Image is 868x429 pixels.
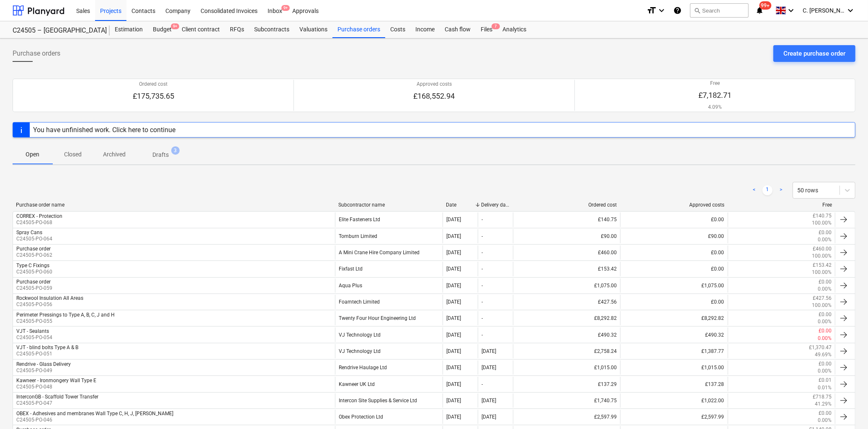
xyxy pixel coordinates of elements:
[335,245,442,260] div: A Mini Crane Hire Company Limited
[657,5,667,15] i: keyboard_arrow_down
[818,417,832,424] p: 0.00%
[482,315,483,321] div: -
[446,315,461,321] div: [DATE]
[513,377,620,391] div: £137.29
[410,21,440,38] a: Income
[16,318,115,325] p: C24505-PO-055
[815,401,832,408] p: 41.29%
[16,361,71,367] div: Rendrive - Glass Delivery
[803,7,845,14] span: C. [PERSON_NAME]
[446,365,461,370] div: [DATE]
[513,327,620,342] div: £490.32
[103,150,126,159] p: Archived
[16,285,52,292] p: C24505-PO-059
[16,312,115,318] div: Perimeter Pressings to Type A, B, C, J and H
[281,5,290,11] span: 9+
[813,295,832,302] p: £427.56
[23,150,43,159] p: Open
[16,213,62,219] div: CORREX - Protection
[620,295,727,309] div: £0.00
[16,378,96,383] div: Kawneer - Ironmongery Wall Type E
[513,245,620,260] div: £460.00
[482,217,483,222] div: -
[133,81,174,88] p: Ordered cost
[63,150,83,159] p: Closed
[786,5,796,15] i: keyboard_arrow_down
[446,381,461,387] div: [DATE]
[819,410,832,417] p: £0.00
[690,3,749,18] button: Search
[385,21,410,38] div: Costs
[16,394,98,400] div: InterconGB - Scaffold Tower Transfer
[513,311,620,325] div: £8,292.82
[482,381,483,387] div: -
[16,411,173,416] div: OBEX - Adhesives and membranes Wall Type C, H, J, [PERSON_NAME]
[13,49,60,59] span: Purchase orders
[620,377,727,391] div: £137.28
[513,262,620,276] div: £153.42
[513,344,620,358] div: £2,758.24
[16,350,78,357] p: C24505-PO-051
[755,5,764,15] i: notifications
[818,318,832,325] p: 0.00%
[16,263,49,268] div: Type C Fixings
[809,344,832,351] p: £1,370.47
[482,233,483,239] div: -
[813,393,832,401] p: £718.75
[446,348,461,354] div: [DATE]
[762,185,773,195] a: Page 1 is your current page
[446,266,461,272] div: [DATE]
[813,212,832,220] p: £140.75
[482,398,496,403] div: [DATE]
[482,332,483,338] div: -
[818,368,832,375] p: 0.00%
[413,91,455,101] p: £168,552.94
[16,202,332,208] div: Purchase order name
[812,269,832,276] p: 100.00%
[624,202,725,208] div: Approved costs
[497,21,531,38] div: Analytics
[513,360,620,375] div: £1,015.00
[446,250,461,255] div: [DATE]
[446,332,461,338] div: [DATE]
[16,334,52,341] p: C24505-PO-054
[171,146,180,155] span: 3
[16,367,71,374] p: C24505-PO-049
[133,91,174,101] p: £175,735.65
[148,21,177,38] a: Budget9+
[13,26,100,35] div: C24505 – [GEOGRAPHIC_DATA]
[110,21,148,38] a: Estimation
[440,21,476,38] a: Cash flow
[413,81,455,88] p: Approved costs
[620,212,727,227] div: £0.00
[335,311,442,325] div: Twenty Four Hour Engineering Ltd
[812,253,832,260] p: 100.00%
[338,202,439,208] div: Subcontractor name
[335,360,442,375] div: Rendrive Haulage Ltd
[294,21,332,38] a: Valuations
[482,299,483,305] div: -
[818,384,832,391] p: 0.01%
[177,21,225,38] a: Client contract
[620,262,727,276] div: £0.00
[783,48,845,59] div: Create purchase order
[16,400,98,407] p: C24505-PO-047
[513,295,620,309] div: £427.56
[171,23,179,29] span: 9+
[446,233,461,239] div: [DATE]
[646,5,657,15] i: format_size
[16,383,96,391] p: C24505-PO-048
[819,229,832,236] p: £0.00
[698,80,731,87] p: Free
[482,266,483,272] div: -
[818,335,832,342] p: 0.00%
[812,220,832,227] p: 100.00%
[818,286,832,293] p: 0.00%
[332,21,385,38] a: Purchase orders
[513,229,620,243] div: £90.00
[482,283,483,289] div: -
[819,327,832,335] p: £0.00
